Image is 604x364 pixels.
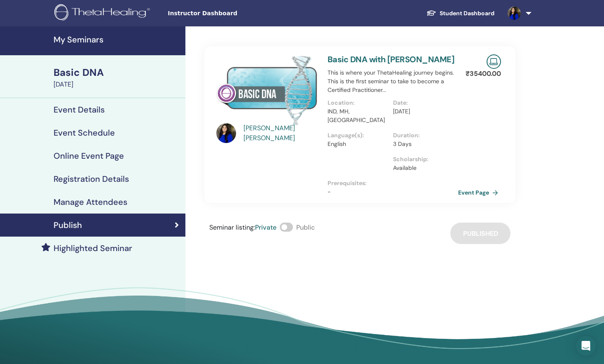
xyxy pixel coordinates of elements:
img: default.jpg [508,7,521,20]
h4: My Seminars [54,35,180,45]
img: Basic DNA [216,54,318,126]
img: Live Online Seminar [487,54,501,69]
p: Scholarship : [393,155,454,164]
div: Open Intercom Messenger [576,336,596,356]
p: This is where your ThetaHealing journey begins. This is the first seminar to take to become a Cer... [328,68,458,94]
div: Basic DNA [54,66,180,80]
a: Basic DNA[DATE] [49,66,185,89]
h4: Manage Attendees [54,197,127,207]
img: graduation-cap-white.svg [426,9,436,16]
p: Prerequisites : [328,179,458,188]
h4: Online Event Page [54,151,124,161]
p: Date : [393,99,454,107]
p: Language(s) : [328,131,388,140]
span: Public [296,223,315,232]
div: [DATE] [54,80,180,89]
h4: Registration Details [54,174,129,184]
p: English [328,140,388,148]
img: default.jpg [216,123,236,143]
span: Instructor Dashboard [168,9,291,18]
p: Duration : [393,131,454,140]
h4: Highlighted Seminar [54,243,132,253]
p: IND, MH, [GEOGRAPHIC_DATA] [328,107,388,124]
p: - [328,188,458,196]
h4: Event Schedule [54,128,115,138]
span: Seminar listing : [209,223,255,232]
span: Private [255,223,276,232]
p: 3 Days [393,140,454,148]
a: Basic DNA with [PERSON_NAME] [328,54,454,65]
a: Event Page [458,186,501,199]
p: ₹ 35400.00 [466,69,501,79]
a: [PERSON_NAME] [PERSON_NAME] [243,123,320,143]
p: Location : [328,99,388,107]
img: logo.png [54,4,153,23]
h4: Publish [54,220,82,230]
a: Student Dashboard [420,6,501,21]
p: Available [393,164,454,172]
h4: Event Details [54,105,105,115]
p: [DATE] [393,107,454,116]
